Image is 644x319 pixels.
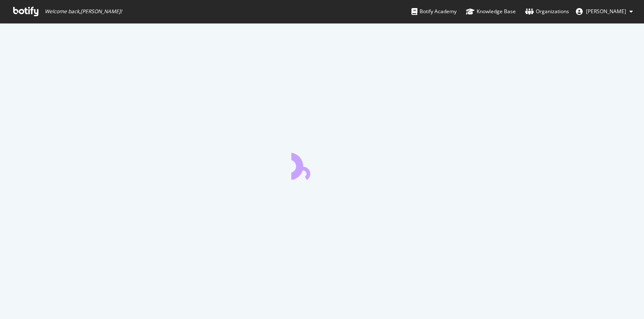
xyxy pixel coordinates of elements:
[45,8,122,15] span: Welcome back, [PERSON_NAME] !
[569,5,640,18] button: [PERSON_NAME]
[466,7,516,16] div: Knowledge Base
[525,7,569,16] div: Organizations
[291,149,353,180] div: animation
[586,8,626,15] span: Celia García-Gutiérrez
[411,7,457,16] div: Botify Academy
